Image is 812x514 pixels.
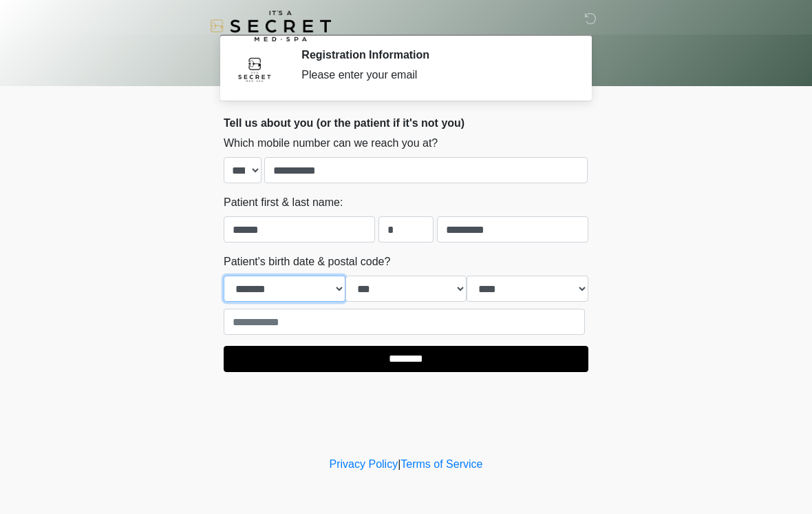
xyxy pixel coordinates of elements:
[330,458,398,470] a: Privacy Policy
[400,458,482,470] a: Terms of Service
[301,48,568,61] h2: Registration Information
[234,48,275,90] img: Agent Avatar
[224,116,588,130] h2: Tell us about you (or the patient if it's not you)
[301,67,568,83] div: Please enter your email
[224,135,438,152] label: Which mobile number can we reach you at?
[398,458,400,470] a: |
[210,10,331,41] img: It's A Secret Med Spa Logo
[224,254,390,270] label: Patient's birth date & postal code?
[224,194,343,211] label: Patient first & last name:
